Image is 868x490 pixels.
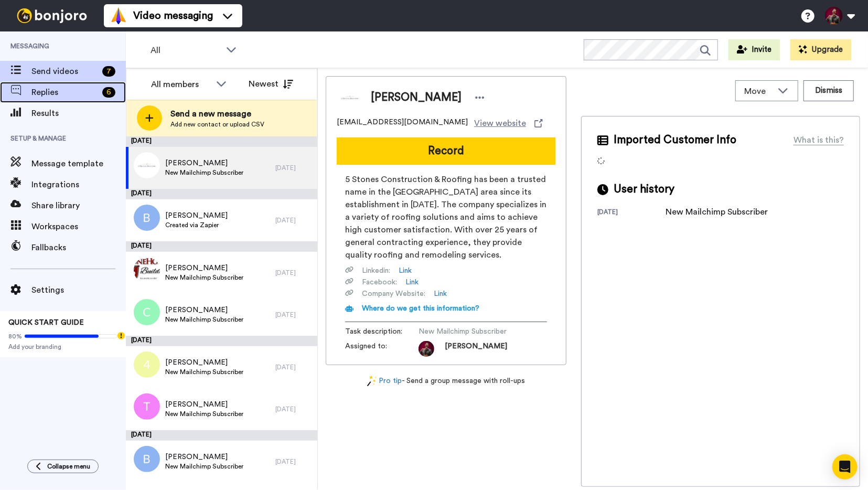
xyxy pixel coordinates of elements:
span: Task description : [345,326,419,337]
button: Invite [728,39,780,60]
span: New Mailchimp Subscriber [419,326,518,337]
span: New Mailchimp Subscriber [165,410,243,418]
a: View website [474,117,543,130]
span: [EMAIL_ADDRESS][DOMAIN_NAME] [337,117,468,130]
span: Linkedin : [362,265,390,276]
span: Imported Customer Info [614,132,736,148]
span: Collapse menu [47,462,90,471]
button: Record [337,137,555,165]
div: [DATE] [126,189,317,199]
img: b.png [134,205,160,231]
span: [PERSON_NAME] [165,158,243,168]
span: New Mailchimp Subscriber [165,273,243,282]
div: [DATE] [275,269,312,277]
span: 80% [8,332,22,340]
span: Assigned to: [345,341,419,357]
div: [DATE] [275,457,312,466]
span: [PERSON_NAME] [165,305,243,315]
span: [PERSON_NAME] [371,90,462,105]
span: Facebook : [362,277,397,287]
span: Send a new message [170,108,264,120]
div: [DATE] [597,208,666,218]
div: [DATE] [126,430,317,441]
span: [PERSON_NAME] [165,399,243,410]
span: Results [31,107,126,120]
span: Workspaces [31,220,126,233]
span: Video messaging [133,8,213,23]
button: Dismiss [803,80,854,101]
span: Replies [31,86,98,99]
a: Pro tip [367,376,402,387]
a: Link [434,289,447,299]
img: vm-color.svg [110,7,127,24]
img: c.png [134,299,160,325]
div: What is this? [794,134,844,146]
span: Created via Zapier [165,221,228,229]
span: Add new contact or upload CSV [170,120,264,129]
span: New Mailchimp Subscriber [165,315,243,324]
span: New Mailchimp Subscriber [165,368,243,376]
button: Upgrade [790,39,851,60]
span: Where do we get this information? [362,305,479,312]
img: 4.png [134,351,160,378]
span: Integrations [31,178,126,191]
span: Company Website : [362,289,425,299]
button: Collapse menu [27,460,99,473]
span: Move [744,85,773,98]
span: [PERSON_NAME] [445,341,507,357]
div: [DATE] [275,311,312,319]
span: Message template [31,157,126,170]
span: [PERSON_NAME] [165,357,243,368]
span: Add your branding [8,343,117,351]
span: Share library [31,199,126,212]
span: All [151,44,221,57]
img: b.png [134,446,160,472]
div: New Mailchimp Subscriber [666,206,768,218]
button: Newest [241,73,301,94]
div: [DATE] [275,363,312,371]
span: User history [614,182,674,197]
img: Image of Stace DeBusk [337,84,363,111]
span: [PERSON_NAME] [165,210,228,221]
a: Link [399,265,412,276]
div: - Send a group message with roll-ups [326,376,566,387]
img: 28e523c8-c82f-45a7-b60c-280c8bf0ad90.jpg [134,257,160,283]
span: New Mailchimp Subscriber [165,462,243,471]
span: [PERSON_NAME] [165,452,243,462]
div: All members [151,78,211,91]
span: Send videos [31,65,98,78]
img: d923b0b4-c548-4750-9d5e-73e83e3289c6-1756157360.jpg [419,341,434,357]
img: magic-wand.svg [367,376,377,387]
div: [DATE] [275,216,312,225]
img: 85abe135-ea05-4a54-88ba-2e4a572cb52c.png [134,152,160,178]
img: t.png [134,393,160,420]
div: [DATE] [126,336,317,346]
div: [DATE] [275,164,312,172]
span: 5 Stones Construction & Roofing has been a trusted name in the [GEOGRAPHIC_DATA] area since its e... [345,173,547,261]
a: Link [405,277,419,287]
span: Settings [31,284,126,296]
div: Open Intercom Messenger [832,454,858,480]
div: [DATE] [126,136,317,147]
div: 7 [102,66,115,77]
div: [DATE] [275,405,312,413]
span: [PERSON_NAME] [165,263,243,273]
div: Tooltip anchor [116,331,126,340]
span: View website [474,117,526,130]
span: Fallbacks [31,241,126,254]
div: [DATE] [126,241,317,252]
img: bj-logo-header-white.svg [13,8,91,23]
div: 6 [102,87,115,98]
span: New Mailchimp Subscriber [165,168,243,177]
span: QUICK START GUIDE [8,319,84,326]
